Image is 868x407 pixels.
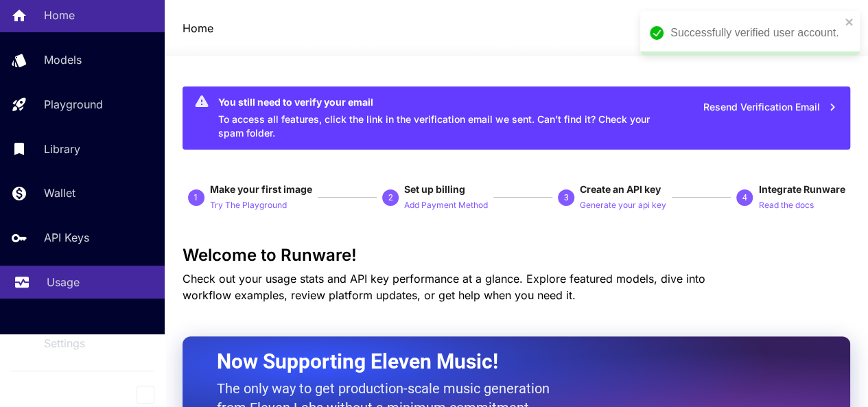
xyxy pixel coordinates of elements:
[388,191,392,204] p: 2
[210,183,312,195] span: Make your first image
[44,141,80,157] p: Library
[183,20,213,36] nav: breadcrumb
[404,196,488,213] button: Add Payment Method
[47,274,80,290] p: Usage
[670,25,841,41] div: Successfully verified user account.
[217,349,782,375] h2: Now Supporting Eleven Music!
[742,191,747,204] p: 4
[580,183,661,195] span: Create an API key
[183,272,705,302] span: Check out your usage stats and API key performance at a glance. Explore featured models, dive int...
[183,20,213,36] a: Home
[845,16,854,27] button: close
[147,382,165,407] div: Collapse sidebar
[44,335,85,351] p: Settings
[758,183,845,195] span: Integrate Runware
[44,229,89,246] p: API Keys
[44,185,75,201] p: Wallet
[193,191,198,204] p: 1
[218,91,663,146] div: To access all features, click the link in the verification email we sent. Can’t find it? Check yo...
[695,93,845,121] button: Resend Verification Email
[44,96,103,113] p: Playground
[44,51,82,68] p: Models
[404,183,465,195] span: Set up billing
[44,7,75,23] p: Home
[758,196,813,213] button: Read the docs
[210,199,287,212] p: Try The Playground
[580,196,666,213] button: Generate your api key
[183,246,851,265] h3: Welcome to Runware!
[564,191,569,204] p: 3
[580,199,666,212] p: Generate your api key
[404,199,488,212] p: Add Payment Method
[758,199,813,212] p: Read the docs
[210,196,287,213] button: Try The Playground
[137,386,154,404] button: Collapse sidebar
[218,95,663,109] div: You still need to verify your email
